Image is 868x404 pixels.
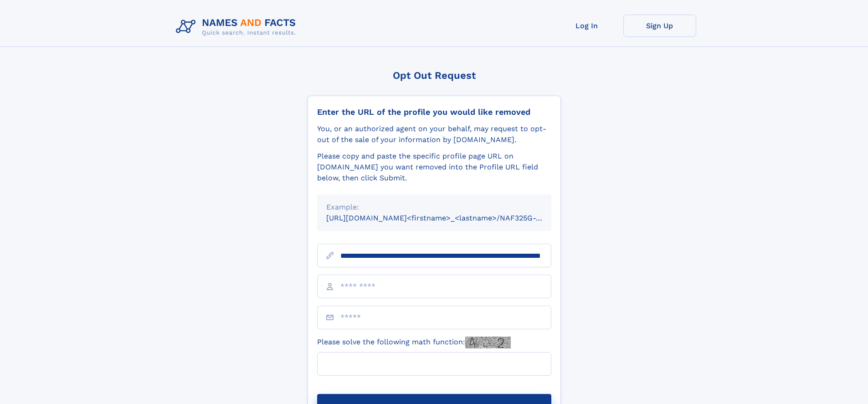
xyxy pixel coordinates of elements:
[317,151,551,184] div: Please copy and paste the specific profile page URL on [DOMAIN_NAME] you want removed into the Pr...
[172,15,303,39] img: Logo Names and Facts
[326,214,569,222] small: [URL][DOMAIN_NAME]<firstname>_<lastname>/NAF325G-xxxxxxxx
[326,202,542,213] div: Example:
[308,70,561,81] div: Opt Out Request
[317,123,551,145] div: You, or an authorized agent on your behalf, may request to opt-out of the sale of your informatio...
[623,15,696,37] a: Sign Up
[550,15,623,37] a: Log In
[317,107,551,117] div: Enter the URL of the profile you would like removed
[317,337,511,348] label: Please solve the following math function:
